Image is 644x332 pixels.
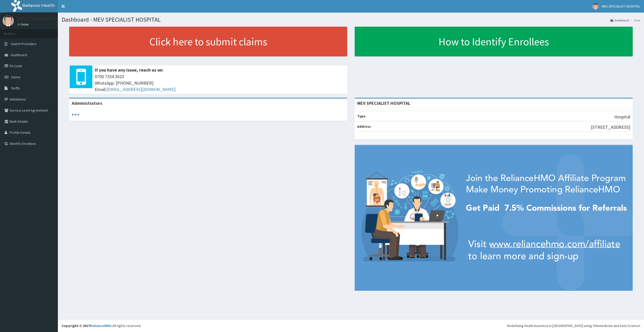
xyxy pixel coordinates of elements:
span: Claims [11,75,21,79]
b: If you have any issue, reach us on: [95,67,164,73]
a: Online [18,23,30,26]
div: Redefining Heath Insurance in [GEOGRAPHIC_DATA] using Telemedicine and Data Science! [507,323,640,328]
img: provider-team-banner.png [355,145,633,291]
span: Tariffs [11,86,20,90]
img: User Image [592,3,599,10]
p: MEV SPECIALIST HOSPITAL [18,16,69,21]
h1: Dashboard - MEV SPECIALIST HOSPITAL [62,16,640,23]
b: Type [357,114,366,118]
span: MEV SPECIALIST HOSPITAL [602,4,640,9]
img: User Image [3,15,14,26]
span: Switch Providers [11,42,36,46]
b: Administrators [72,100,102,106]
a: Dashboard [610,18,629,22]
p: [STREET_ADDRESS] [591,124,630,130]
b: Address [357,124,371,129]
strong: MEV SPECIALIST HOSPITAL [357,100,410,106]
footer: All rights reserved. [58,319,644,332]
a: How to Identify Enrollees [355,27,633,56]
a: Click here to submit claims [69,27,347,56]
strong: Copyright © 2017 . [62,323,112,328]
a: [EMAIL_ADDRESS][DOMAIN_NAME] [106,86,176,92]
span: Dashboard [11,53,27,57]
li: Here [629,18,640,22]
span: 0700 7354 2623 WhatsApp: [PHONE_NUMBER] Email: [95,73,345,93]
a: RelianceHMO [90,323,111,328]
svg: audio-loading [72,111,79,118]
p: Hospital [614,114,630,120]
